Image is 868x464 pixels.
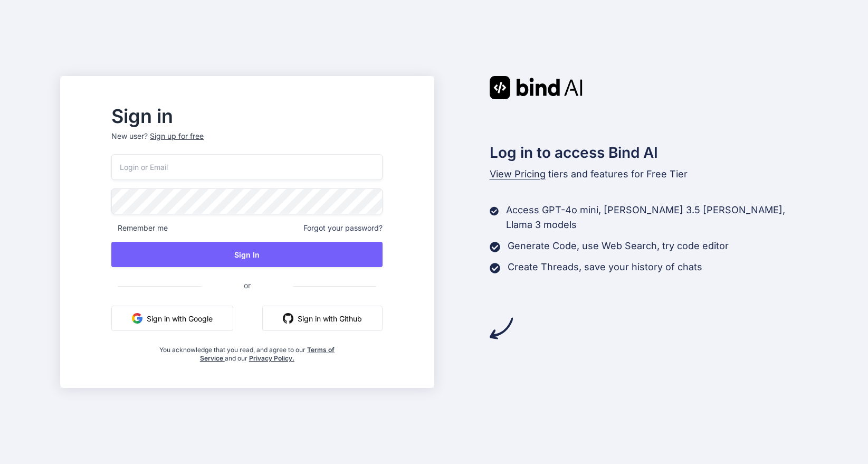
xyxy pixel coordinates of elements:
span: Remember me [111,223,168,233]
span: Forgot your password? [303,223,383,233]
img: github [283,313,293,324]
button: Sign in with Google [111,306,233,331]
button: Sign in with Github [262,306,383,331]
span: View Pricing [490,168,546,179]
p: Access GPT-4o mini, [PERSON_NAME] 3.5 [PERSON_NAME], Llama 3 models [506,203,808,232]
h2: Sign in [111,108,383,125]
div: Sign up for free [150,131,204,141]
img: Bind AI logo [490,76,583,99]
span: or [202,272,293,298]
img: arrow [490,317,513,340]
p: Create Threads, save your history of chats [508,260,702,274]
a: Terms of Service [200,346,335,362]
p: Generate Code, use Web Search, try code editor [508,239,729,253]
a: Privacy Policy. [249,354,294,362]
button: Sign In [111,242,383,267]
p: New user? [111,131,383,154]
img: google [132,313,142,324]
input: Login or Email [111,154,383,180]
div: You acknowledge that you read, and agree to our and our [157,339,338,363]
h2: Log in to access Bind AI [490,141,808,164]
p: tiers and features for Free Tier [490,167,808,182]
